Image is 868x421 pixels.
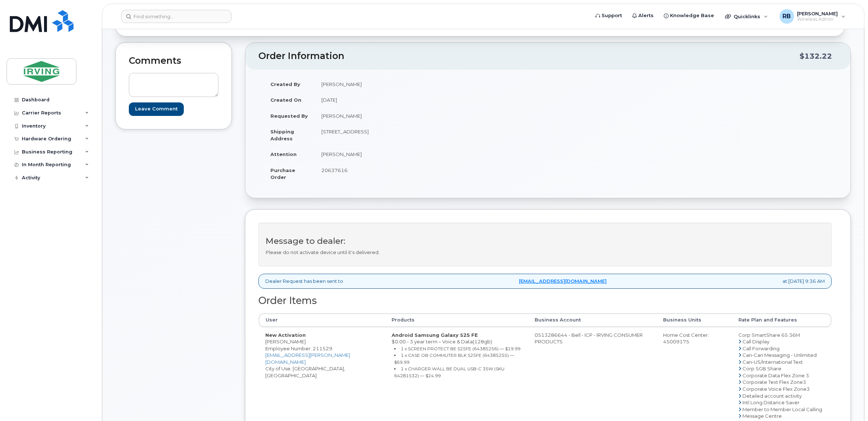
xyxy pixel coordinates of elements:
[627,8,659,23] a: Alerts
[590,8,627,23] a: Support
[265,332,306,338] strong: New Activation
[742,413,782,419] span: Message Centre
[258,274,832,289] div: Dealer Request has been sent to at [DATE] 9:36 AM
[270,97,301,103] strong: Created On
[270,151,297,157] strong: Attention
[800,49,832,63] div: $132.22
[742,399,800,405] span: Intl Long Distance Saver
[782,12,791,21] span: RB
[742,366,781,371] span: Corp 5GB Share
[401,346,520,351] small: 1 x SCREEN PROTECT BE S25FE (64385256) — $19.99
[270,129,294,141] strong: Shipping Address
[394,366,504,378] small: 1 x CHARGER WALL BE DUAL USB-C 35W (SKU 64281532) — $24.99
[742,352,817,358] span: Can-Can Messaging - Unlimited
[121,10,231,23] input: Find something...
[797,11,838,16] span: [PERSON_NAME]
[797,16,838,22] span: Wireless Admin
[663,332,725,345] div: Home Cost Center: 45009175
[129,56,218,66] h2: Comments
[742,406,822,412] span: Member to Member Local Calling
[315,92,543,108] td: [DATE]
[259,313,385,327] th: User
[742,379,806,385] span: Corporate Text Flex Zone3
[385,313,528,327] th: Products
[602,12,622,19] span: Support
[742,339,769,344] span: Call Display
[266,237,824,246] h3: Message to dealer:
[528,313,657,327] th: Business Account
[321,167,348,173] span: 20637616
[266,249,824,256] p: Please do not activate device until it's delivered.
[315,76,543,92] td: [PERSON_NAME]
[519,278,607,285] a: [EMAIL_ADDRESS][DOMAIN_NAME]
[720,9,773,24] div: Quicklinks
[394,352,514,365] small: 1 x CASE OB COMMUTER BLK S25FE (64385255) — $69.99
[270,113,308,119] strong: Requested By
[732,313,831,327] th: Rate Plan and Features
[670,12,714,19] span: Knowledge Base
[315,108,543,124] td: [PERSON_NAME]
[265,352,350,365] a: [EMAIL_ADDRESS][PERSON_NAME][DOMAIN_NAME]
[129,102,184,116] input: Leave Comment
[742,359,803,365] span: Can-US/International Text
[258,51,800,61] h2: Order Information
[742,346,780,351] span: Call Forwarding
[270,81,300,87] strong: Created By
[638,12,654,19] span: Alerts
[315,124,543,146] td: [STREET_ADDRESS]
[774,9,851,24] div: Roberts, Brad
[265,346,332,351] span: Employee Number: 211529
[742,386,810,392] span: Corporate Voice Flex Zone3
[742,373,809,378] span: Corporate Data Flex Zone 3
[270,167,295,180] strong: Purchase Order
[742,393,802,399] span: Detailed account activity
[315,146,543,162] td: [PERSON_NAME]
[258,295,832,306] h2: Order Items
[734,13,760,19] span: Quicklinks
[657,313,732,327] th: Business Units
[659,8,719,23] a: Knowledge Base
[392,332,478,338] strong: Android Samsung Galaxy S25 FE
